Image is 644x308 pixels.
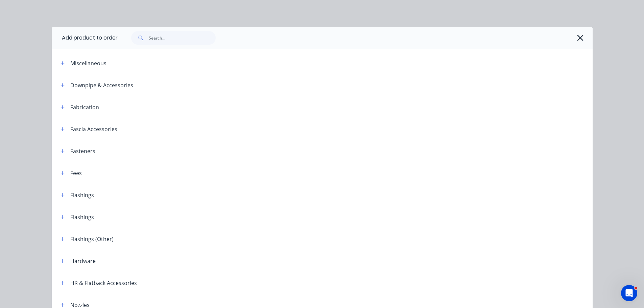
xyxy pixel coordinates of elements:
input: Search... [149,31,216,45]
div: Miscellaneous [70,59,106,67]
div: Flashings [70,191,94,199]
div: Fees [70,169,82,177]
div: Flashings (Other) [70,235,114,243]
div: Fascia Accessories [70,125,117,133]
div: Add product to order [52,27,118,49]
div: Flashings [70,213,94,221]
div: Fasteners [70,147,95,155]
div: HR & Flatback Accessories [70,279,137,287]
iframe: Intercom live chat [621,285,637,301]
div: Fabrication [70,103,99,111]
div: Downpipe & Accessories [70,81,133,89]
div: Hardware [70,257,96,265]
